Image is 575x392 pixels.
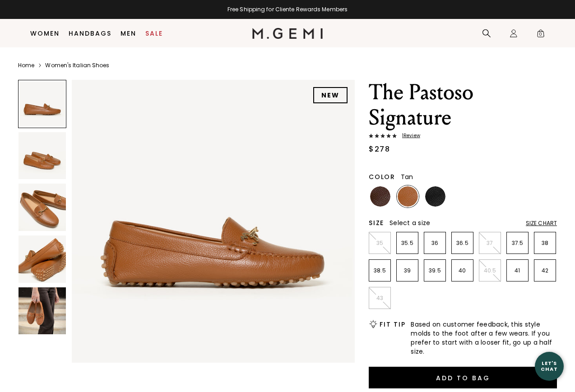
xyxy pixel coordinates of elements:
[534,267,556,274] p: 42
[369,173,395,180] h2: Color
[19,287,66,335] img: The Pastoso Signature
[45,62,109,69] a: Women's Italian Shoes
[369,133,557,140] a: 1Review
[390,218,430,227] span: Select a size
[535,360,564,372] div: Let's Chat
[397,240,418,247] p: 35.5
[252,28,323,39] img: M.Gemi
[401,172,413,181] span: Tan
[369,267,390,274] p: 38.5
[369,80,557,130] h1: The Pastoso Signature
[452,267,473,274] p: 40
[425,186,445,207] img: Black
[507,267,528,274] p: 41
[398,186,418,207] img: Tan
[452,240,473,247] p: 36.5
[313,87,348,103] div: NEW
[411,320,557,356] span: Based on customer feedback, this style molds to the foot after a few wears. If you prefer to star...
[19,235,66,283] img: The Pastoso Signature
[369,295,390,302] p: 43
[424,240,445,247] p: 36
[369,240,390,247] p: 35
[72,80,355,363] img: The Pastoso Signature
[19,184,66,231] img: The Pastoso Signature
[69,30,111,37] a: Handbags
[19,132,66,180] img: The Pastoso Signature
[369,219,384,226] h2: Size
[507,240,528,247] p: 37.5
[479,267,501,274] p: 40.5
[380,321,405,328] h2: Fit Tip
[369,367,557,388] button: Add to Bag
[145,30,163,37] a: Sale
[534,240,556,247] p: 38
[397,133,420,138] span: 1 Review
[30,30,60,37] a: Women
[370,186,390,207] img: Chocolate
[479,240,501,247] p: 37
[121,30,136,37] a: Men
[18,62,34,69] a: Home
[369,144,390,155] div: $278
[536,31,545,40] span: 0
[424,267,445,274] p: 39.5
[526,220,557,227] div: Size Chart
[397,267,418,274] p: 39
